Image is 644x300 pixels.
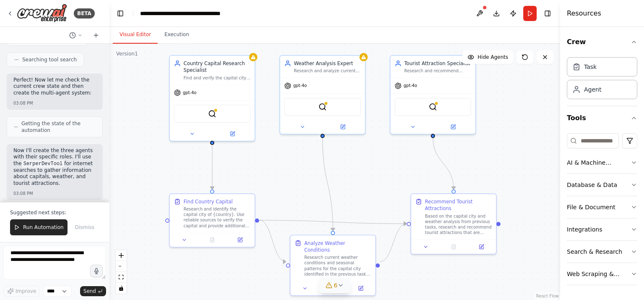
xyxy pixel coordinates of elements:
[89,30,103,40] button: Start a new chat
[294,68,361,74] div: Research and analyze current weather conditions and patterns for {city}. Provide detailed weather...
[429,103,437,111] img: SerperDevTool
[23,224,64,231] span: Run Automation
[304,255,371,277] div: Research current weather conditions and seasonal patterns for the capital city identified in the ...
[228,236,252,244] button: Open in side panel
[116,250,127,294] div: React Flow controls
[197,236,227,244] button: No output available
[3,286,40,297] button: Improve
[66,30,86,40] button: Switch to previous chat
[16,288,36,295] span: Improve
[140,9,234,18] nav: breadcrumb
[10,209,99,216] p: Suggested next steps:
[584,85,601,94] div: Agent
[567,30,637,54] button: Crew
[21,120,96,134] span: Getting the state of the automation
[542,8,553,19] button: Hide right sidebar
[22,160,65,168] code: SerperDevTool
[323,123,362,131] button: Open in side panel
[462,50,513,64] button: Hide Agents
[567,247,622,256] div: Search & Research
[404,83,417,89] span: gpt-4o
[213,130,252,138] button: Open in side panel
[380,220,406,265] g: Edge from 210698e0-f429-416b-9115-75efef0436a2 to 93686b80-4600-4e43-9a8d-7a6530a2018d
[13,147,96,187] p: Now I'll create the three agents with their specific roles. I'll use the for internet searches to...
[116,50,138,57] div: Version 1
[567,54,637,106] div: Crew
[158,26,196,44] button: Execution
[567,106,637,130] button: Tools
[567,241,637,263] button: Search & Research
[184,75,251,81] div: Find and verify the capital city of {country} using comprehensive research. Provide accurate and ...
[567,130,637,292] div: Tools
[478,54,508,61] span: Hide Agents
[334,281,338,289] span: 6
[584,63,597,71] div: Task
[567,270,631,278] div: Web Scraping & Browsing
[116,250,127,261] button: zoom in
[74,8,95,18] div: BETA
[290,235,376,296] div: Analyze Weather ConditionsResearch current weather conditions and seasonal patterns for the capit...
[567,203,615,211] div: File & Document
[75,224,94,231] span: Dismiss
[209,145,216,189] g: Edge from 488e94b9-bf52-4f37-9603-069731a0e9a0 to 37dbf36e-110e-41a3-9ce6-2800ef8cd757
[113,26,158,44] button: Visual Editor
[208,110,216,118] img: SerperDevTool
[259,217,286,265] g: Edge from 37dbf36e-110e-41a3-9ce6-2800ef8cd757 to 210698e0-f429-416b-9115-75efef0436a2
[567,152,637,174] button: AI & Machine Learning
[425,198,492,212] div: Recommend Tourist Attractions
[567,196,637,218] button: File & Document
[567,218,637,240] button: Integrations
[567,225,602,234] div: Integrations
[83,288,96,295] span: Send
[567,8,601,18] h4: Resources
[470,243,493,251] button: Open in side panel
[114,8,126,19] button: Hide left sidebar
[410,193,497,255] div: Recommend Tourist AttractionsBased on the capital city and weather analysis from previous tasks, ...
[183,90,196,95] span: gpt-4o
[22,56,77,63] span: Searching tool search
[294,60,361,67] div: Weather Analysis Expert
[184,198,233,205] div: Find Country Capital
[304,239,371,253] div: Analyze Weather Conditions
[349,284,372,292] button: Open in side panel
[116,261,127,272] button: zoom out
[80,286,106,296] button: Send
[390,55,476,134] div: Tourist Attraction SpecialistResearch and recommend tourist attractions in {city} based on curren...
[536,294,559,298] a: React Flow attribution
[169,55,255,142] div: Country Capital Research SpecialistFind and verify the capital city of {country} using comprehens...
[567,263,637,285] button: Web Scraping & Browsing
[567,174,637,196] button: Database & Data
[293,83,306,89] span: gpt-4o
[567,181,617,189] div: Database & Data
[13,77,96,97] p: Perfect! Now let me check the current crew state and then create the multi-agent system:
[116,272,127,283] button: fit view
[429,137,457,189] g: Edge from 6d943678-b54b-452f-83e9-7911b85e3dea to 93686b80-4600-4e43-9a8d-7a6530a2018d
[169,193,255,247] div: Find Country CapitalResearch and identify the capital city of {country}. Use reliable sources to ...
[10,219,68,235] button: Run Automation
[567,158,631,167] div: AI & Machine Learning
[116,283,127,294] button: toggle interactivity
[404,68,471,74] div: Research and recommend tourist attractions in {city} based on current weather conditions and seas...
[434,123,473,131] button: Open in side panel
[319,278,351,293] button: 6
[13,100,96,106] div: 03:08 PM
[404,60,471,67] div: Tourist Attraction Specialist
[439,243,468,251] button: No output available
[318,103,327,111] img: SerperDevTool
[71,219,99,235] button: Dismiss
[13,190,96,197] div: 03:08 PM
[280,55,366,134] div: Weather Analysis ExpertResearch and analyze current weather conditions and patterns for {city}. P...
[259,217,406,227] g: Edge from 37dbf36e-110e-41a3-9ce6-2800ef8cd757 to 93686b80-4600-4e43-9a8d-7a6530a2018d
[425,213,492,236] div: Based on the capital city and weather analysis from previous tasks, research and recommend touris...
[184,60,251,74] div: Country Capital Research Specialist
[184,206,251,229] div: Research and identify the capital city of {country}. Use reliable sources to verify the capital a...
[90,265,103,277] button: Click to speak your automation idea
[17,4,67,23] img: Logo
[319,137,336,231] g: Edge from bc58d9ca-d956-45f1-b1ff-672b5f5de101 to 210698e0-f429-416b-9115-75efef0436a2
